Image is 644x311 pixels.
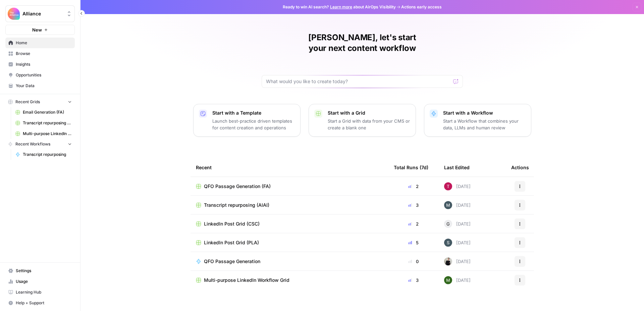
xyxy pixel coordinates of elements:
a: Learning Hub [5,287,75,298]
span: Email Generation (FA) [23,109,72,115]
span: Home [16,40,72,46]
span: Opportunities [16,72,72,78]
div: 3 [394,202,433,208]
div: 3 [394,277,433,284]
p: Start with a Workflow [443,110,526,116]
img: h5oy9qq6rxts7uqn6ijihtw1159t [444,201,452,209]
p: Start a Workflow that combines your data, LLMs and human review [443,118,526,131]
div: [DATE] [444,182,471,190]
span: Multi-purpose LinkedIn Workflow Grid [23,131,72,137]
button: Help + Support [5,298,75,308]
a: Opportunities [5,70,75,80]
span: Usage [16,278,72,285]
span: Alliance [22,10,63,17]
a: QFO Passage Generation [196,258,383,265]
img: rzyuksnmva7rad5cmpd7k6b2ndco [444,257,452,265]
a: Home [5,38,75,48]
button: Workspace: Alliance [5,5,75,22]
a: QFO Passage Generation (FA) [196,183,383,190]
a: Usage [5,276,75,287]
span: Your Data [16,83,72,89]
span: QFO Passage Generation (FA) [204,183,271,190]
a: LinkedIn Post Grid (CSC) [196,221,383,227]
span: Actions early access [401,4,442,10]
a: Multi-purpose LinkedIn Workflow Grid [196,277,383,284]
button: Recent Workflows [5,139,75,149]
h1: [PERSON_NAME], let's start your next content workflow [262,32,463,54]
a: Transcript repurposing (CMO) [12,118,75,128]
p: Start with a Grid [328,110,410,116]
a: Insights [5,59,75,70]
a: Learn more [330,4,352,9]
div: [DATE] [444,239,471,247]
div: [DATE] [444,276,471,284]
span: Settings [16,268,72,274]
span: LinkedIn Post Grid (CSC) [204,221,260,227]
button: Recent Grids [5,97,75,107]
a: Transcript repurposing [12,149,75,160]
p: Start with a Template [212,110,295,116]
div: Last Edited [444,158,470,177]
div: [DATE] [444,201,471,209]
div: 0 [394,258,433,265]
img: bo6gwtk78bbxl6expmw5g49788i4 [444,239,452,247]
a: Your Data [5,80,75,91]
div: Actions [511,158,529,177]
a: Email Generation (FA) [12,107,75,118]
span: Recent Grids [15,99,40,105]
a: Browse [5,48,75,59]
span: Ready to win AI search? about AirOps Visibility [283,4,396,10]
span: New [32,26,42,33]
img: Alliance Logo [8,8,20,20]
div: 2 [394,221,433,227]
span: Transcript repurposing [23,151,72,158]
div: 5 [394,239,433,246]
div: [DATE] [444,257,471,265]
img: dlzs0jrhnnjq7lmdizz9fbkpsjjw [444,182,452,190]
span: Multi-purpose LinkedIn Workflow Grid [204,277,289,284]
a: LinkedIn Post Grid (PLA) [196,239,383,246]
span: Transcript repurposing (AIAI) [204,202,269,208]
span: LinkedIn Post Grid (PLA) [204,239,259,246]
span: Learning Hub [16,289,72,295]
div: Total Runs (7d) [394,158,428,177]
span: Browse [16,51,72,57]
img: l5bw1boy7i1vzeyb5kvp5qo3zmc4 [444,276,452,284]
button: Start with a WorkflowStart a Workflow that combines your data, LLMs and human review [424,104,531,137]
span: G [446,221,450,227]
p: Launch best-practice driven templates for content creation and operations [212,118,295,131]
div: 2 [394,183,433,190]
a: Transcript repurposing (AIAI) [196,202,383,208]
p: Start a Grid with data from your CMS or create a blank one [328,118,410,131]
span: Insights [16,61,72,67]
button: New [5,25,75,35]
input: What would you like to create today? [266,78,450,85]
span: QFO Passage Generation [204,258,260,265]
span: Transcript repurposing (CMO) [23,120,72,126]
span: Recent Workflows [15,141,50,147]
span: Help + Support [16,300,72,306]
a: Settings [5,265,75,276]
button: Start with a GridStart a Grid with data from your CMS or create a blank one [309,104,416,137]
a: Multi-purpose LinkedIn Workflow Grid [12,128,75,139]
div: [DATE] [444,220,471,228]
button: Start with a TemplateLaunch best-practice driven templates for content creation and operations [193,104,301,137]
div: Recent [196,158,383,177]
